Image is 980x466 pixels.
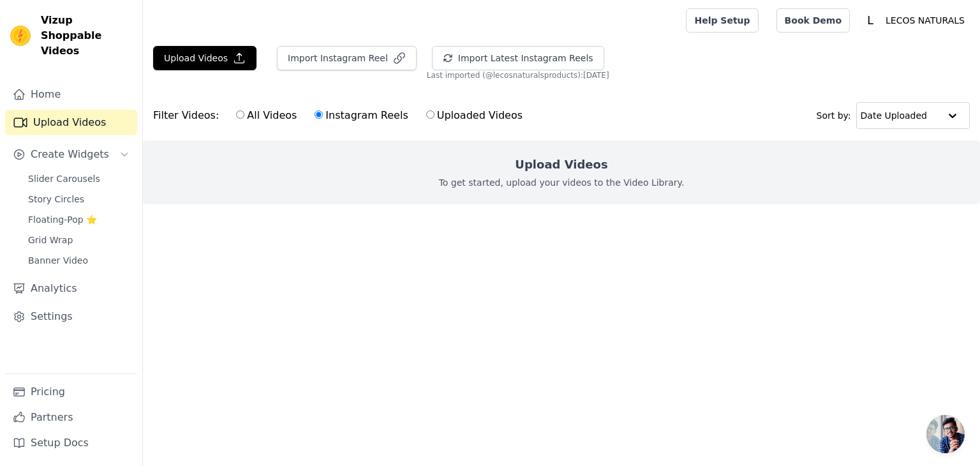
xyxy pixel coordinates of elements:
button: Import Instagram Reel [277,46,417,70]
p: LECOS NATURALS [880,9,970,32]
input: All Videos [236,110,244,119]
label: Instagram Reels [314,107,408,124]
div: Sort by: [817,102,970,129]
div: Filter Videos: [153,101,530,130]
a: Book Demo [776,8,850,33]
a: Partners [5,405,137,430]
span: Banner Video [28,254,88,267]
a: Pricing [5,379,137,405]
a: Settings [5,304,137,329]
a: Floating-Pop ⭐ [20,211,137,229]
a: Setup Docs [5,430,137,456]
span: Floating-Pop ⭐ [28,213,97,226]
span: Create Widgets [31,147,109,162]
span: Grid Wrap [28,234,73,246]
button: Create Widgets [5,142,137,167]
a: Help Setup [686,8,758,33]
label: Uploaded Videos [426,107,523,124]
a: Slider Carousels [20,170,137,188]
button: L LECOS NATURALS [860,9,970,32]
a: Story Circles [20,190,137,208]
button: Import Latest Instagram Reels [432,46,604,70]
div: Open chat [926,415,965,453]
label: All Videos [235,107,297,124]
span: Slider Carousels [28,172,100,185]
span: Last imported (@ lecosnaturalsproducts ): [DATE] [427,70,609,80]
input: Instagram Reels [315,110,323,119]
text: L [867,14,873,27]
button: Upload Videos [153,46,256,70]
img: Vizup [10,26,31,46]
a: Upload Videos [5,110,137,135]
span: Story Circles [28,193,84,206]
span: Vizup Shoppable Videos [41,13,132,59]
h2: Upload Videos [515,156,607,174]
a: Grid Wrap [20,231,137,249]
a: Banner Video [20,252,137,269]
a: Home [5,82,137,107]
a: Analytics [5,276,137,301]
p: To get started, upload your videos to the Video Library. [439,176,685,189]
input: Uploaded Videos [426,110,434,119]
